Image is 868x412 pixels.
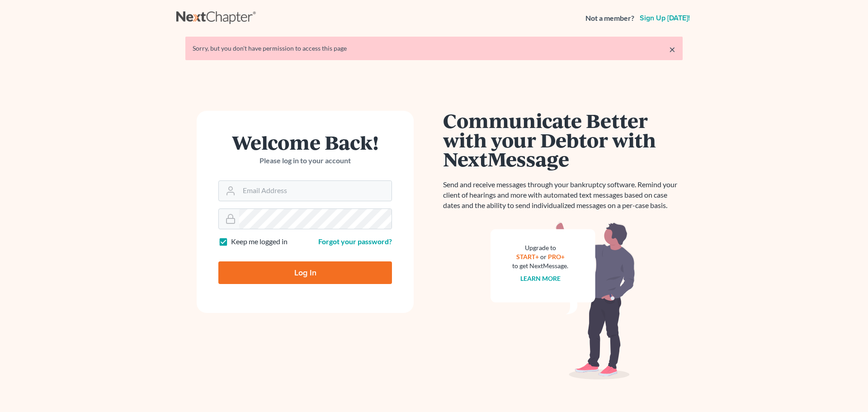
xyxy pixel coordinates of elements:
p: Send and receive messages through your bankruptcy software. Remind your client of hearings and mo... [443,180,683,211]
a: Sign up [DATE]! [638,14,692,22]
a: Learn more [520,275,561,282]
label: Keep me logged in [231,237,288,247]
a: PRO+ [548,253,565,260]
a: START+ [516,253,539,260]
input: Log In [218,261,392,284]
div: to get NextMessage. [512,261,568,270]
img: nextmessage_bg-59042aed3d76b12b5cd301f8e5b87938c9018125f34e5fa2b7a6b67550977c72.svg [491,222,635,380]
p: Please log in to your account [218,156,392,166]
a: × [669,44,675,55]
input: Email Address [239,181,392,201]
strong: Not a member? [585,13,634,24]
a: Forgot your password? [318,237,392,246]
h1: Communicate Better with your Debtor with NextMessage [443,111,683,169]
div: Upgrade to [512,243,568,252]
div: Sorry, but you don't have permission to access this page [193,44,675,53]
h1: Welcome Back! [218,133,392,152]
span: or [540,253,547,260]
